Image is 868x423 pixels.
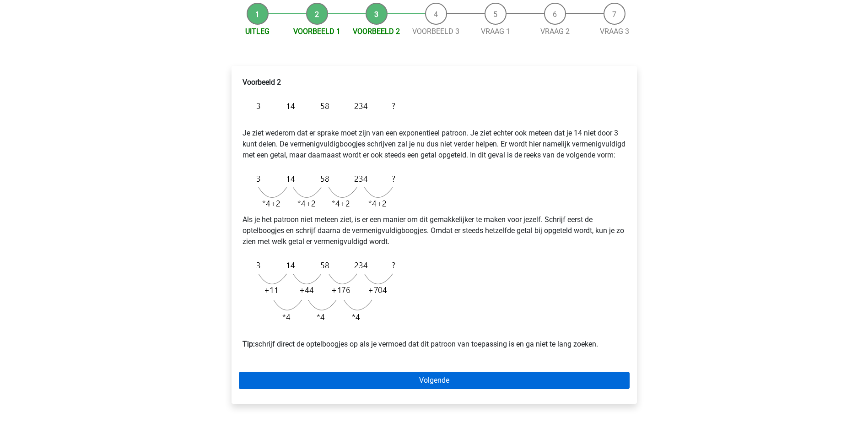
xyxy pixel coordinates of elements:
a: Volgende [239,372,630,389]
img: Exponential_Example_2_1.png [243,95,400,117]
a: Voorbeeld 1 [293,27,340,36]
a: Voorbeeld 2 [353,27,400,36]
b: Tip: [243,340,255,348]
img: Exponential_Example_2_2.png [243,168,400,214]
img: Exponential_Example_2_3.png [243,255,400,328]
a: Voorbeeld 3 [412,27,459,36]
a: Vraag 1 [481,27,510,36]
p: Als je het patroon niet meteen ziet, is er een manier om dit gemakkelijker te maken voor jezelf. ... [243,214,626,247]
b: Voorbeeld 2 [243,78,281,87]
a: Uitleg [245,27,270,36]
p: Je ziet wederom dat er sprake moet zijn van een exponentieel patroon. Je ziet echter ook meteen d... [243,117,626,161]
a: Vraag 2 [540,27,570,36]
p: schrijf direct de optelboogjes op als je vermoed dat dit patroon van toepassing is en ga niet te ... [243,328,626,350]
a: Vraag 3 [600,27,629,36]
